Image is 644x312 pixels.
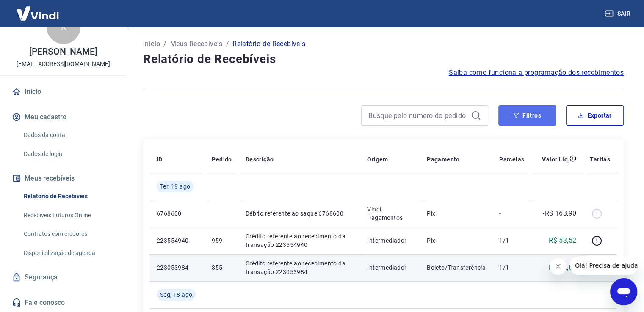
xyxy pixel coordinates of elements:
[157,263,198,272] p: 223053984
[20,126,116,144] a: Dados da conta
[246,232,354,249] p: Crédito referente ao recebimento da transação 223554940
[499,263,524,272] p: 1/1
[157,236,198,245] p: 223554940
[368,109,467,122] input: Busque pelo número do pedido
[160,182,190,191] span: Ter, 19 ago
[610,278,637,305] iframe: Botão para abrir a janela de mensagens
[246,209,354,218] p: Débito referente ao saque 6768600
[5,6,71,13] span: Olá! Precisa de ajuda?
[499,155,524,164] p: Parcelas
[367,205,413,222] p: Vindi Pagamentos
[232,39,305,49] p: Relatório de Recebíveis
[570,256,637,275] iframe: Mensagem da empresa
[10,0,65,26] img: Vindi
[20,244,116,262] a: Disponibilização de agenda
[549,235,576,246] p: R$ 53,52
[157,209,198,218] p: 6768600
[170,39,223,49] a: Meus Recebíveis
[542,155,569,164] p: Valor Líq.
[427,263,486,272] p: Boleto/Transferência
[157,155,163,164] p: ID
[29,47,97,56] p: [PERSON_NAME]
[367,236,413,245] p: Intermediador
[20,207,116,224] a: Recebíveis Futuros Online
[367,263,413,272] p: Intermediador
[449,68,624,78] a: Saiba como funciona a programação dos recebimentos
[499,236,524,245] p: 1/1
[427,209,486,218] p: Pix
[543,208,576,219] p: -R$ 163,90
[20,188,116,205] a: Relatório de Recebíveis
[550,258,567,275] iframe: Fechar mensagem
[143,51,624,68] h4: Relatório de Recebíveis
[427,236,486,245] p: Pix
[367,155,388,164] p: Origem
[10,108,116,126] button: Meu cadastro
[427,155,460,164] p: Pagamento
[603,6,634,22] button: Sair
[590,155,610,164] p: Tarifas
[47,10,80,44] div: R
[20,145,116,163] a: Dados de login
[20,225,116,243] a: Contratos com credores
[246,259,354,276] p: Crédito referente ao recebimento da transação 223053984
[143,39,160,49] a: Início
[499,209,524,218] p: -
[163,39,166,49] p: /
[212,155,232,164] p: Pedido
[212,236,232,245] p: 959
[160,290,192,299] span: Seg, 18 ago
[10,82,116,101] a: Início
[246,155,274,164] p: Descrição
[498,105,556,126] button: Filtros
[226,39,229,49] p: /
[10,169,116,188] button: Meus recebíveis
[10,293,116,312] a: Fale conosco
[17,60,110,68] p: [EMAIL_ADDRESS][DOMAIN_NAME]
[549,263,576,273] p: R$ 82,68
[10,268,116,287] a: Segurança
[212,263,232,272] p: 855
[566,105,624,126] button: Exportar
